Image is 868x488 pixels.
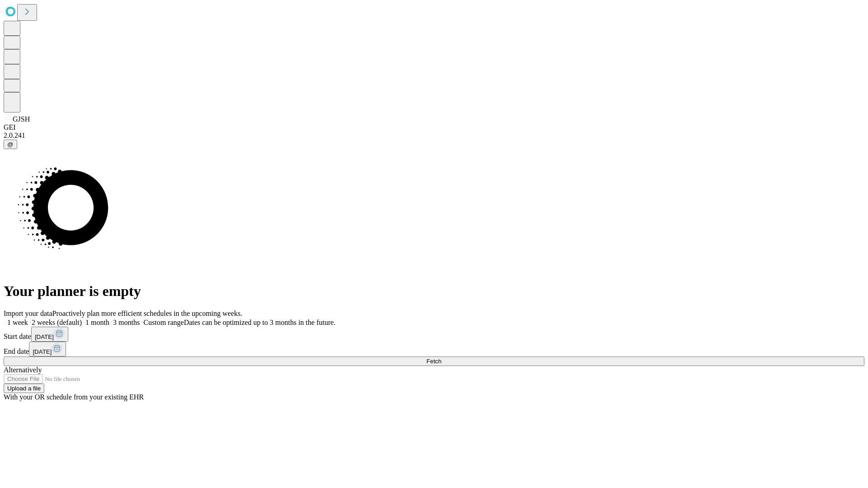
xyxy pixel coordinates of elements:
span: Import your data [4,310,52,317]
span: 1 week [7,319,28,326]
button: Fetch [4,357,864,366]
span: [DATE] [33,348,52,355]
button: @ [4,140,17,149]
button: [DATE] [31,327,68,342]
div: End date [4,342,864,357]
span: Proactively plan more efficient schedules in the upcoming weeks. [52,310,242,317]
button: [DATE] [29,342,66,357]
span: [DATE] [35,333,54,340]
span: Alternatively [4,366,42,374]
span: GJSH [13,115,30,123]
span: @ [7,141,14,148]
div: GEI [4,123,864,131]
span: 3 months [113,319,140,326]
button: Upload a file [4,384,44,393]
span: 2 weeks (default) [32,319,82,326]
span: Dates can be optimized up to 3 months in the future. [184,319,335,326]
span: Custom range [143,319,184,326]
div: 2.0.241 [4,131,864,140]
span: With your OR schedule from your existing EHR [4,393,144,401]
div: Start date [4,327,864,342]
span: 1 month [85,319,109,326]
span: Fetch [426,358,441,365]
h1: Your planner is empty [4,283,864,300]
